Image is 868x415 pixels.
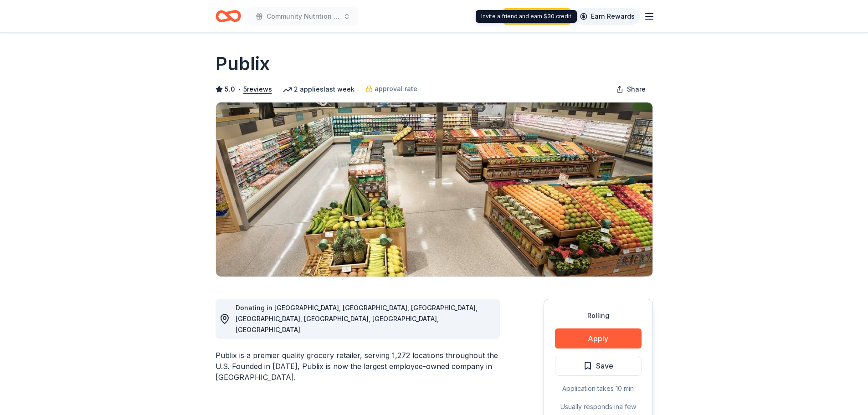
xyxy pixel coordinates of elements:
a: Home [216,5,241,27]
span: Community Nutrition Program [267,11,339,22]
img: Image for Publix [216,102,652,277]
div: Rolling [555,310,642,321]
button: Community Nutrition Program [248,7,358,26]
button: Apply [555,328,642,348]
div: 2 applies last week [283,84,354,95]
span: Donating in [GEOGRAPHIC_DATA], [GEOGRAPHIC_DATA], [GEOGRAPHIC_DATA], [GEOGRAPHIC_DATA], [GEOGRAPH... [236,304,478,333]
div: Invite a friend and earn $30 credit [476,10,577,23]
button: Share [609,80,653,98]
span: 5.0 [225,84,235,95]
h1: Publix [216,51,270,77]
a: Start free trial [503,8,571,25]
div: Application takes 10 min [555,383,642,394]
button: 5reviews [243,84,272,95]
span: Share [627,84,646,95]
a: Earn Rewards [575,8,640,25]
div: Publix is a premier quality grocery retailer, serving 1,272 locations throughout the U.S. Founded... [216,350,500,383]
span: approval rate [375,83,417,94]
a: approval rate [365,83,417,94]
span: • [237,86,241,93]
span: Save [596,360,613,372]
button: Save [555,356,642,376]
